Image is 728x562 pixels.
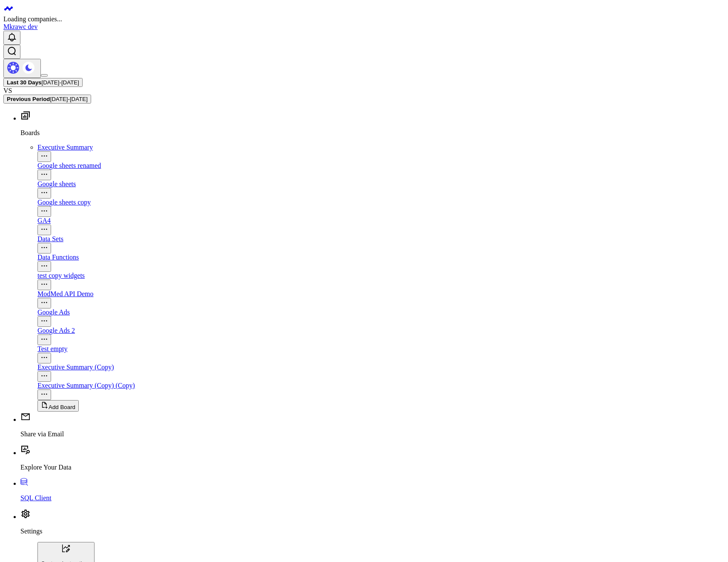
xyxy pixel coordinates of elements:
[37,235,725,252] a: Data SetsOpen board menu
[37,170,51,180] button: Open board menu
[37,334,51,345] button: Open board menu
[37,290,725,298] div: ModMed API Demo
[37,298,51,308] button: Open board menu
[7,96,50,102] b: Previous Period
[37,261,51,272] button: Open board menu
[37,144,725,151] div: Executive Summary
[20,527,725,535] p: Settings
[37,316,51,327] button: Open board menu
[20,464,725,471] p: Explore Your Data
[3,15,725,23] div: Loading companies...
[37,327,725,344] a: Google Ads 2Open board menu
[37,363,725,380] a: Executive Summary (Copy)Open board menu
[37,290,725,307] a: ModMed API DemoOpen board menu
[3,95,91,104] button: Previous Period[DATE]-[DATE]
[37,180,725,188] div: Google sheets
[20,129,725,137] p: Boards
[37,217,725,225] div: GA4
[37,327,725,334] div: Google Ads 2
[37,371,51,382] button: Open board menu
[37,162,725,170] div: Google sheets renamed
[37,345,725,353] div: Test empty
[3,78,83,87] button: Last 30 Days[DATE]-[DATE]
[37,353,51,363] button: Open board menu
[20,480,725,502] a: SQL Client
[37,382,725,389] div: Executive Summary (Copy) (Copy)
[37,235,725,243] div: Data Sets
[37,217,725,234] a: GA4Open board menu
[37,254,725,271] a: Data FunctionsOpen board menu
[37,280,51,290] button: Open board menu
[37,151,51,162] button: Open board menu
[37,272,725,289] a: test copy widgetsOpen board menu
[3,87,725,95] div: VS
[37,363,725,371] div: Executive Summary (Copy)
[37,162,725,179] a: Google sheets renamedOpen board menu
[3,23,37,30] a: Mkrawc dev
[37,225,51,235] button: Open board menu
[20,494,725,502] p: SQL Client
[20,430,725,438] p: Share via Email
[7,79,42,86] b: Last 30 Days
[37,199,725,206] div: Google sheets copy
[37,382,725,399] a: Executive Summary (Copy) (Copy)Open board menu
[37,308,725,326] a: Google AdsOpen board menu
[42,79,79,86] span: [DATE] - [DATE]
[37,308,725,316] div: Google Ads
[37,345,725,362] a: Test emptyOpen board menu
[3,45,20,59] button: Open search
[37,389,51,400] button: Open board menu
[37,199,725,216] a: Google sheets copyOpen board menu
[37,144,725,161] a: Executive SummaryOpen board menu
[37,243,51,254] button: Open board menu
[37,400,79,412] button: Add Board
[50,96,87,102] span: [DATE] - [DATE]
[37,254,725,261] div: Data Functions
[49,404,75,410] span: Add Board
[37,206,51,217] button: Open board menu
[37,272,725,280] div: test copy widgets
[37,180,725,197] a: Google sheetsOpen board menu
[37,188,51,199] button: Open board menu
